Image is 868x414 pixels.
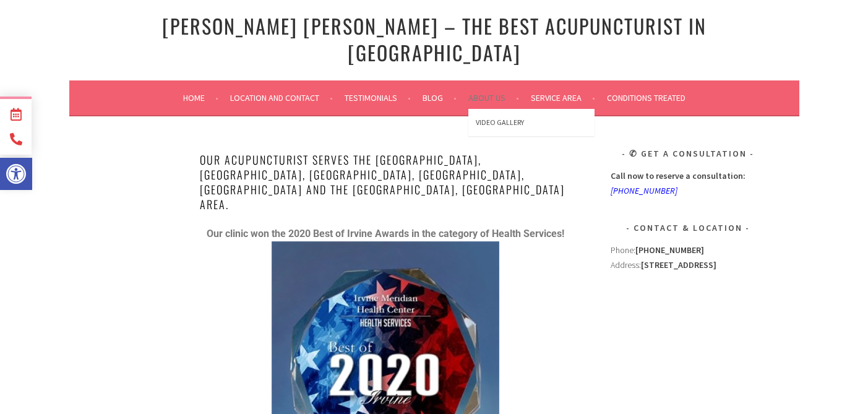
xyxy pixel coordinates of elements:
a: [PHONE_NUMBER] [611,185,677,196]
strong: Our clinic won the 2020 Best of Irvine Awards in the category of Health Services! [207,228,564,239]
div: Phone: [611,243,765,257]
a: [PERSON_NAME] [PERSON_NAME] – The Best Acupuncturist In [GEOGRAPHIC_DATA] [162,11,707,67]
a: About Us [468,90,519,105]
strong: Call now to reserve a consultation: [611,170,746,181]
a: Conditions Treated [607,90,685,105]
strong: [PHONE_NUMBER] [635,244,704,256]
a: Blog [423,90,457,105]
h3: Contact & Location [611,220,765,235]
span: oUR Acupuncturist serves the [GEOGRAPHIC_DATA], [GEOGRAPHIC_DATA], [GEOGRAPHIC_DATA], [GEOGRAPHIC... [200,152,565,212]
strong: [STREET_ADDRESS] [641,259,716,270]
a: Location and Contact [230,90,333,105]
h3: ✆ Get A Consultation [611,146,765,161]
a: Video Gallery [468,109,595,137]
a: Service Area [531,90,595,105]
a: Home [183,90,218,105]
a: Testimonials [345,90,411,105]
